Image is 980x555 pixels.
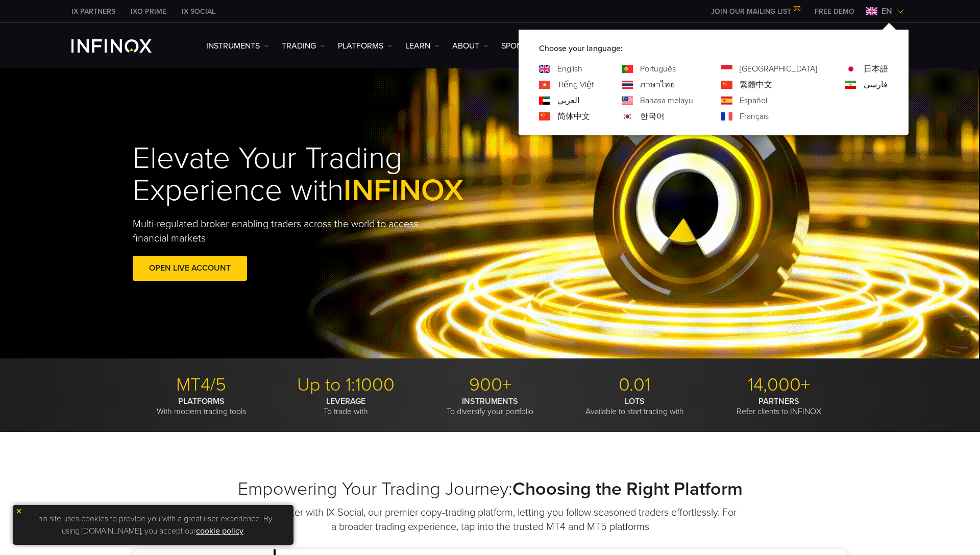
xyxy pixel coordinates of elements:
[740,79,772,91] a: Language
[422,374,558,396] p: 900+
[277,374,414,396] p: Up to 1:1000
[477,344,483,350] span: Go to slide 1
[178,396,225,406] strong: PLATFORMS
[640,110,665,123] a: Language
[71,39,176,53] a: INFINOX Logo
[206,40,269,52] a: Instruments
[710,374,847,396] p: 14,000+
[864,63,888,75] a: Language
[15,508,22,515] img: yellow close icon
[710,396,847,417] p: Refer clients to INFINOX
[123,6,174,17] a: INFINOX
[405,40,439,52] a: Learn
[133,217,436,246] p: Multi-regulated broker enabling traders across the world to access financial markets
[487,344,493,350] span: Go to slide 2
[133,256,247,281] a: OPEN LIVE ACCOUNT
[326,396,365,406] strong: LEVERAGE
[640,79,675,91] a: Language
[196,526,243,536] a: cookie policy
[625,396,645,406] strong: LOTS
[640,94,693,107] a: Language
[338,40,393,52] a: PLATFORMS
[557,110,590,123] a: Language
[133,374,269,396] p: MT4/5
[18,510,288,540] p: This site uses cookies to provide you with a great user experience. By using [DOMAIN_NAME], you a...
[501,40,559,52] a: SPONSORSHIPS
[877,5,896,17] span: en
[640,63,676,75] a: Language
[462,396,518,406] strong: INSTRUMENTS
[807,6,862,17] a: INFINOX MENU
[557,63,582,75] a: Language
[740,110,769,123] a: Language
[282,40,325,52] a: TRADING
[422,396,558,417] p: To diversify your portfolio
[864,79,888,91] a: Language
[566,396,703,417] p: Available to start trading with
[539,42,888,55] p: Choose your language:
[344,172,464,209] span: INFINOX
[174,6,223,17] a: INFINOX
[740,63,817,75] a: Language
[133,396,269,417] p: With modern trading tools
[133,478,847,500] h2: Empowering Your Trading Journey:
[758,396,799,406] strong: PARTNERS
[277,396,414,417] p: To trade with
[64,6,123,17] a: INFINOX
[133,142,511,207] h1: Elevate Your Trading Experience with
[740,94,767,107] a: Language
[512,478,743,500] strong: Choosing the Right Platform
[452,40,488,52] a: ABOUT
[497,344,503,350] span: Go to slide 3
[242,505,738,534] p: Trade smarter with IX Social, our premier copy-trading platform, letting you follow seasoned trad...
[557,94,579,107] a: Language
[557,79,594,91] a: Language
[703,7,807,16] a: JOIN OUR MAILING LIST
[566,374,703,396] p: 0.01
